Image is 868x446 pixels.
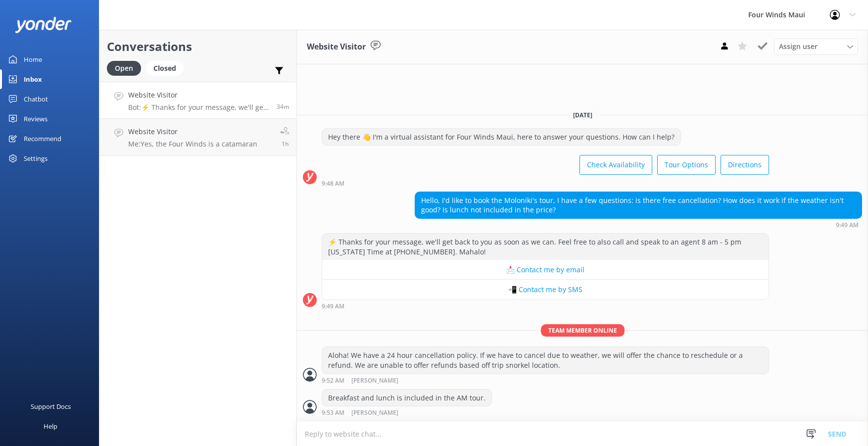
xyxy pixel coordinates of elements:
[322,129,680,146] div: Hey there 👋 I'm a virtual assistant for Four Winds Maui, here to answer your questions. How can I...
[44,416,57,436] div: Help
[128,90,269,100] h4: Website Visitor
[24,109,48,129] div: Reviews
[322,260,769,280] button: 📩 Contact me by email
[721,155,769,175] button: Directions
[322,410,344,416] strong: 9:53 AM
[24,129,61,149] div: Recommend
[24,149,48,168] div: Settings
[99,82,296,119] a: Website VisitorBot:⚡ Thanks for your message, we'll get back to you as soon as we can. Feel free ...
[146,62,189,73] a: Closed
[836,222,859,228] strong: 9:49 AM
[99,119,296,156] a: Website VisitorMe:Yes, the Four Winds is a catamaran1h
[24,89,48,109] div: Chatbot
[107,37,289,56] h2: Conversations
[15,17,72,33] img: yonder-white-logo.png
[146,61,184,76] div: Closed
[567,111,598,119] span: [DATE]
[322,390,491,406] div: Breakfast and lunch is included in the AM tour.
[277,102,289,111] span: Aug 29 2025 09:49am (UTC -10:00) Pacific/Honolulu
[322,347,769,373] div: Aloha! We have a 24 hour cancellation policy. If we have to cancel due to weather, we will offer ...
[541,324,625,337] span: Team member online
[307,41,366,53] h3: Website Visitor
[322,234,769,260] div: ⚡ Thanks for your message, we'll get back to you as soon as we can. Feel free to also call and sp...
[351,410,398,416] span: [PERSON_NAME]
[657,155,716,175] button: Tour Options
[415,221,862,228] div: Aug 29 2025 09:49am (UTC -10:00) Pacific/Honolulu
[322,377,769,384] div: Aug 29 2025 09:52am (UTC -10:00) Pacific/Honolulu
[322,302,769,309] div: Aug 29 2025 09:49am (UTC -10:00) Pacific/Honolulu
[128,140,257,149] p: Me: Yes, the Four Winds is a catamaran
[24,50,42,69] div: Home
[31,396,71,416] div: Support Docs
[322,280,769,299] button: 📲 Contact me by SMS
[779,41,818,52] span: Assign user
[322,303,344,309] strong: 9:49 AM
[24,69,42,89] div: Inbox
[579,155,652,175] button: Check Availability
[322,409,492,416] div: Aug 29 2025 09:53am (UTC -10:00) Pacific/Honolulu
[107,61,141,76] div: Open
[322,181,344,187] strong: 9:48 AM
[128,126,257,137] h4: Website Visitor
[128,103,269,112] p: Bot: ⚡ Thanks for your message, we'll get back to you as soon as we can. Feel free to also call a...
[107,62,146,73] a: Open
[322,180,769,187] div: Aug 29 2025 09:48am (UTC -10:00) Pacific/Honolulu
[415,192,862,218] div: Hello, I'd like to book the Moloniki's tour, I have a few questions: is there free cancellation? ...
[322,378,344,384] strong: 9:52 AM
[282,140,289,148] span: Aug 29 2025 09:03am (UTC -10:00) Pacific/Honolulu
[351,378,398,384] span: [PERSON_NAME]
[774,39,858,54] div: Assign User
